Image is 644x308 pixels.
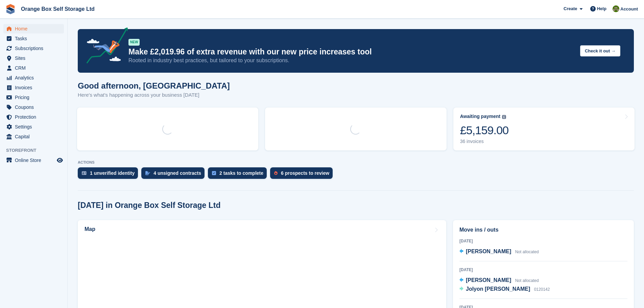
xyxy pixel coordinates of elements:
[6,147,67,154] span: Storefront
[597,5,606,12] span: Help
[81,27,128,66] img: price-adjustments-announcement-icon-8257ccfd72463d97f412b2fc003d46551f7dbcb40ab6d574587a9cd5c0d94...
[459,267,627,273] div: [DATE]
[15,34,55,43] span: Tasks
[15,44,55,53] span: Subscriptions
[515,278,539,283] span: Not allocated
[82,171,87,175] img: verify_identity-adf6edd0f0f0b5bbfe63781bf79b02c33cf7c696d77639b501bdc392416b5a36.svg
[15,132,55,141] span: Capital
[459,238,627,244] div: [DATE]
[128,47,575,57] p: Make £2,019.96 of extra revenue with our new price increases tool
[145,171,150,175] img: contract_signature_icon-13c848040528278c33f63329250d36e43548de30e8caae1d1a13099fd9432cc5.svg
[15,24,55,33] span: Home
[3,156,64,165] a: menu
[3,102,64,112] a: menu
[85,226,95,232] h2: Map
[15,93,55,102] span: Pricing
[15,83,55,92] span: Invoices
[90,170,135,176] div: 1 unverified identity
[459,226,627,234] h2: Move ins / outs
[212,171,216,175] img: task-75834270c22a3079a89374b754ae025e5fb1db73e45f91037f5363f120a921f8.svg
[208,167,270,182] a: 2 tasks to complete
[153,170,201,176] div: 4 unsigned contracts
[281,170,329,176] div: 6 prospects to review
[3,73,64,82] a: menu
[5,4,16,14] img: stora-icon-8386f47178a22dfd0bd8f6a31ec36ba5ce8667c1dd55bd0f319d3a0aa187defe.svg
[270,167,336,182] a: 6 prospects to review
[15,53,55,63] span: Sites
[3,112,64,122] a: menu
[459,247,539,256] a: [PERSON_NAME] Not allocated
[3,83,64,92] a: menu
[15,73,55,82] span: Analytics
[613,5,619,12] img: Pippa White
[15,112,55,122] span: Protection
[459,276,539,285] a: [PERSON_NAME] Not allocated
[141,167,208,182] a: 4 unsigned contracts
[128,39,140,46] div: NEW
[78,91,230,99] p: Here's what's happening across your business [DATE]
[459,285,550,294] a: Jolyon [PERSON_NAME] 0120142
[453,108,635,150] a: Awaiting payment £5,159.00 36 invoices
[128,57,575,64] p: Rooted in industry best practices, but tailored to your subscriptions.
[3,132,64,141] a: menu
[460,114,501,119] div: Awaiting payment
[78,167,141,182] a: 1 unverified identity
[564,5,577,12] span: Create
[3,63,64,73] a: menu
[15,156,55,165] span: Online Store
[620,6,638,13] span: Account
[3,93,64,102] a: menu
[502,115,506,119] img: icon-info-grey-7440780725fd019a000dd9b08b2336e03edf1995a4989e88bcd33f0948082b44.svg
[466,286,530,292] span: Jolyon [PERSON_NAME]
[78,160,634,165] p: ACTIONS
[274,171,278,175] img: prospect-51fa495bee0391a8d652442698ab0144808aea92771e9ea1ae160a38d050c398.svg
[3,44,64,53] a: menu
[3,24,64,33] a: menu
[78,81,230,90] h1: Good afternoon, [GEOGRAPHIC_DATA]
[3,53,64,63] a: menu
[3,34,64,43] a: menu
[78,201,221,210] h2: [DATE] in Orange Box Self Storage Ltd
[3,122,64,132] a: menu
[15,122,55,132] span: Settings
[56,156,64,164] a: Preview store
[515,250,539,254] span: Not allocated
[460,139,509,144] div: 36 invoices
[580,45,620,56] button: Check it out →
[219,170,263,176] div: 2 tasks to complete
[460,123,509,137] div: £5,159.00
[466,248,511,254] span: [PERSON_NAME]
[534,287,550,292] span: 0120142
[18,3,97,15] a: Orange Box Self Storage Ltd
[15,63,55,73] span: CRM
[466,277,511,283] span: [PERSON_NAME]
[15,102,55,112] span: Coupons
